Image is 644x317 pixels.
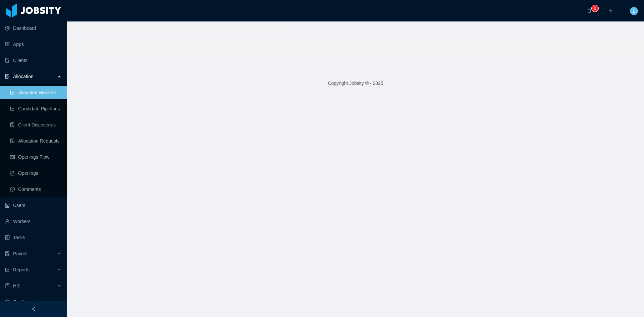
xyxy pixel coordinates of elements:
[633,7,635,15] span: L
[587,8,592,13] i: icon: bell
[608,8,613,13] i: icon: plus
[13,74,34,79] span: Allocation
[5,21,62,35] a: icon: pie-chartDashboard
[592,5,598,12] sup: 0
[10,102,62,115] a: icon: line-chartCandidate Pipelines
[10,86,62,99] a: icon: line-chartAllocated Workers
[5,215,62,228] a: icon: userWorkers
[5,267,10,272] i: icon: line-chart
[5,251,10,256] i: icon: file-protect
[5,231,62,244] a: icon: profileTasks
[13,267,30,272] span: Reports
[10,182,62,196] a: icon: messageComments
[13,251,28,256] span: Payroll
[5,300,10,304] i: icon: setting
[5,74,10,79] i: icon: solution
[10,150,62,164] a: icon: idcardOpenings Flow
[5,38,62,51] a: icon: appstoreApps
[5,54,62,67] a: icon: auditClients
[13,299,41,305] span: Configuration
[5,199,62,212] a: icon: robotUsers
[10,166,62,180] a: icon: file-textOpenings
[13,283,20,288] span: HR
[10,134,62,148] a: icon: file-doneAllocation Requests
[5,283,10,288] i: icon: book
[67,72,644,95] footer: Copyright Jobsity © - 2025
[10,118,62,131] a: icon: file-searchClient Discoveries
